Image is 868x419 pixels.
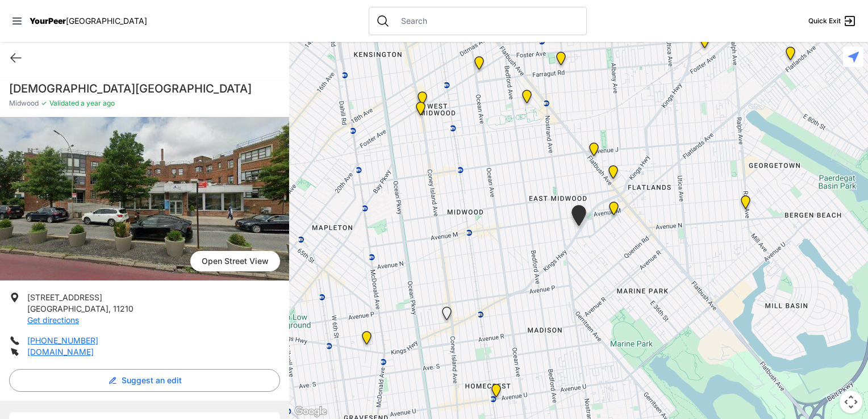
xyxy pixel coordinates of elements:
span: ✓ [41,99,47,108]
span: Quick Exit [808,16,841,26]
span: Suggest an edit [122,375,182,386]
div: Brooklyn, Pantry [485,379,508,407]
a: Open this area in Google Maps (opens a new window) [292,404,329,419]
button: Map camera controls [840,391,862,413]
span: [GEOGRAPHIC_DATA] [66,16,147,26]
div: Campus Pantry, 312 Student Center [515,85,539,112]
input: Search [394,15,579,27]
span: Validated [49,99,79,107]
h1: [DEMOGRAPHIC_DATA][GEOGRAPHIC_DATA] [9,81,280,97]
span: [STREET_ADDRESS] [27,292,102,302]
a: [DOMAIN_NAME] [27,347,94,357]
span: [GEOGRAPHIC_DATA] [27,304,108,313]
button: Suggest an edit [9,369,280,392]
a: YourPeer[GEOGRAPHIC_DATA] [30,18,147,24]
span: a year ago [79,99,115,107]
a: Get directions [27,315,79,325]
img: Google [292,404,329,419]
span: Open Street View [190,251,280,271]
span: , [108,304,111,313]
span: YourPeer [30,16,66,26]
span: 11210 [113,304,133,313]
a: [PHONE_NUMBER] [27,336,98,345]
span: Midwood [9,99,39,108]
a: Quick Exit [808,14,857,28]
